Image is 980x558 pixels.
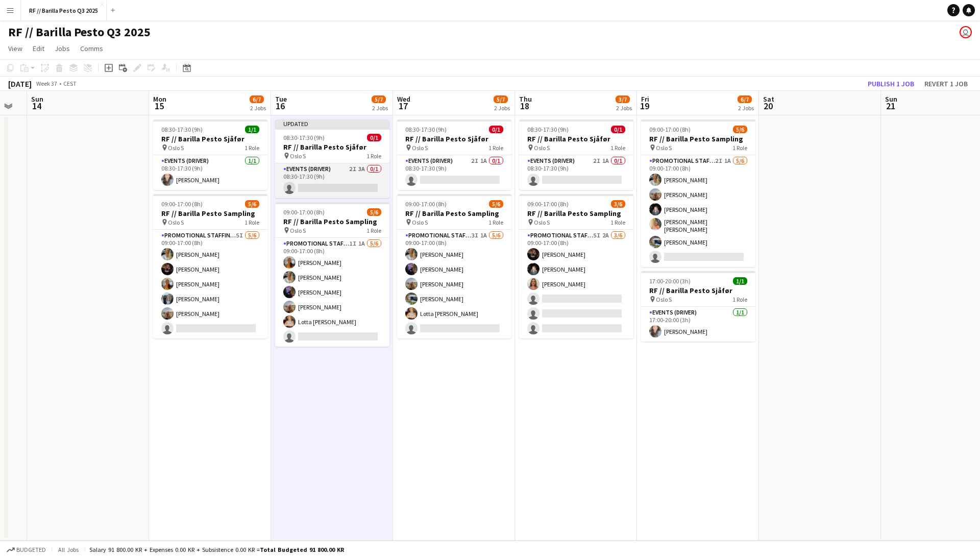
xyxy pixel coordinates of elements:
[641,286,755,295] h3: RF // Barilla Pesto Sjåfør
[519,155,633,190] app-card-role: Events (Driver)2I1A0/108:30-17:30 (9h)
[616,95,630,103] span: 3/7
[884,100,897,112] span: 21
[244,144,259,152] span: 1 Role
[275,163,389,198] app-card-role: Events (Driver)2I3A0/108:30-17:30 (9h)
[290,227,306,234] span: Oslo S
[152,100,166,112] span: 15
[518,100,532,112] span: 18
[527,200,569,208] span: 09:00-17:00 (8h)
[649,277,691,285] span: 17:00-20:00 (3h)
[290,152,306,160] span: Oslo S
[864,77,918,90] button: Publish 1 job
[30,100,43,112] span: 14
[89,546,344,553] div: Salary 91 800.00 KR + Expenses 0.00 KR + Subsistence 0.00 KR =
[275,202,389,347] app-job-card: 09:00-17:00 (8h)5/6RF // Barilla Pesto Sampling Oslo S1 RolePromotional Staffing (Sampling Staff)...
[641,307,755,342] app-card-role: Events (Driver)1/117:00-20:00 (3h)[PERSON_NAME]
[8,79,32,89] div: [DATE]
[275,142,389,152] h3: RF // Barilla Pesto Sjåfør
[153,194,267,338] app-job-card: 09:00-17:00 (8h)5/6RF // Barilla Pesto Sampling Oslo S1 RolePromotional Staffing (Sampling Staff)...
[519,94,532,104] span: Thu
[396,100,410,112] span: 17
[245,200,259,208] span: 5/6
[519,194,633,338] app-job-card: 09:00-17:00 (8h)3/6RF // Barilla Pesto Sampling Oslo S1 RolePromotional Staffing (Sampling Staff)...
[244,219,259,226] span: 1 Role
[656,144,672,152] span: Oslo S
[283,208,325,216] span: 09:00-17:00 (8h)
[21,1,107,20] button: RF // Barilla Pesto Q3 2025
[641,134,755,143] h3: RF // Barilla Pesto Sampling
[275,119,389,128] div: Updated
[4,42,27,55] a: View
[56,546,81,553] span: All jobs
[488,144,503,152] span: 1 Role
[738,95,752,103] span: 6/7
[616,104,632,112] div: 2 Jobs
[494,95,508,103] span: 5/7
[275,119,389,198] app-job-card: Updated08:30-17:30 (9h)0/1RF // Barilla Pesto Sjåfør Oslo S1 RoleEvents (Driver)2I3A0/108:30-17:3...
[519,209,633,218] h3: RF // Barilla Pesto Sampling
[8,44,22,53] span: View
[63,80,77,87] div: CEST
[153,230,267,338] app-card-role: Promotional Staffing (Sampling Staff)5I5/609:00-17:00 (8h)[PERSON_NAME][PERSON_NAME][PERSON_NAME]...
[641,271,755,342] app-job-card: 17:00-20:00 (3h)1/1RF // Barilla Pesto Sjåfør Oslo S1 RoleEvents (Driver)1/117:00-20:00 (3h)[PERS...
[397,155,511,190] app-card-role: Events (Driver)2I1A0/108:30-17:30 (9h)
[31,94,43,104] span: Sun
[153,209,267,218] h3: RF // Barilla Pesto Sampling
[519,119,633,190] app-job-card: 08:30-17:30 (9h)0/1RF // Barilla Pesto Sjåfør Oslo S1 RoleEvents (Driver)2I1A0/108:30-17:30 (9h)
[732,296,747,303] span: 1 Role
[55,44,70,53] span: Jobs
[534,219,550,226] span: Oslo S
[29,42,48,55] a: Edit
[274,100,287,112] span: 16
[412,144,428,152] span: Oslo S
[33,44,44,53] span: Edit
[610,144,625,152] span: 1 Role
[920,77,972,90] button: Revert 1 job
[494,104,510,112] div: 2 Jobs
[405,200,447,208] span: 09:00-17:00 (8h)
[885,94,897,104] span: Sun
[397,134,511,143] h3: RF // Barilla Pesto Sjåfør
[397,209,511,218] h3: RF // Barilla Pesto Sampling
[641,119,755,267] app-job-card: 09:00-17:00 (8h)5/6RF // Barilla Pesto Sampling Oslo S1 RolePromotional Staffing (Sampling Staff)...
[367,208,381,216] span: 5/6
[733,277,747,285] span: 1/1
[649,126,691,133] span: 09:00-17:00 (8h)
[534,144,550,152] span: Oslo S
[153,134,267,143] h3: RF // Barilla Pesto Sjåfør
[372,95,386,103] span: 5/7
[283,134,325,141] span: 08:30-17:30 (9h)
[489,126,503,133] span: 0/1
[16,546,46,553] span: Budgeted
[397,94,410,104] span: Wed
[275,94,287,104] span: Tue
[762,100,774,112] span: 20
[412,219,428,226] span: Oslo S
[153,119,267,190] div: 08:30-17:30 (9h)1/1RF // Barilla Pesto Sjåfør Oslo S1 RoleEvents (Driver)1/108:30-17:30 (9h)[PERS...
[732,144,747,152] span: 1 Role
[153,155,267,190] app-card-role: Events (Driver)1/108:30-17:30 (9h)[PERSON_NAME]
[738,104,754,112] div: 2 Jobs
[656,296,672,303] span: Oslo S
[80,44,103,53] span: Comms
[641,94,649,104] span: Fri
[397,194,511,338] app-job-card: 09:00-17:00 (8h)5/6RF // Barilla Pesto Sampling Oslo S1 RolePromotional Staffing (Sampling Staff)...
[153,94,166,104] span: Mon
[611,126,625,133] span: 0/1
[51,42,74,55] a: Jobs
[611,200,625,208] span: 3/6
[519,230,633,338] app-card-role: Promotional Staffing (Sampling Staff)5I2A3/609:00-17:00 (8h)[PERSON_NAME][PERSON_NAME][PERSON_NAME]
[8,25,151,40] h1: RF // Barilla Pesto Q3 2025
[275,217,389,226] h3: RF // Barilla Pesto Sampling
[405,126,447,133] span: 08:30-17:30 (9h)
[397,230,511,338] app-card-role: Promotional Staffing (Sampling Staff)3I1A5/609:00-17:00 (8h)[PERSON_NAME][PERSON_NAME][PERSON_NAM...
[960,26,972,38] app-user-avatar: carla Broschè
[733,126,747,133] span: 5/6
[397,119,511,190] app-job-card: 08:30-17:30 (9h)0/1RF // Barilla Pesto Sjåfør Oslo S1 RoleEvents (Driver)2I1A0/108:30-17:30 (9h)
